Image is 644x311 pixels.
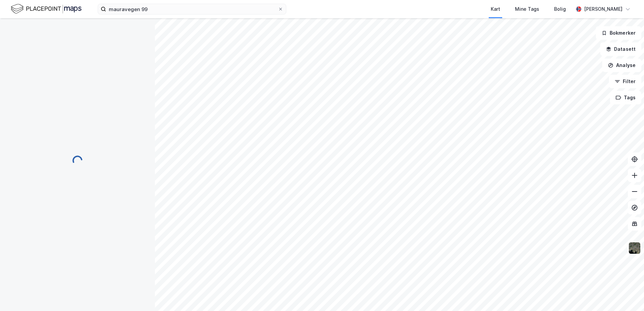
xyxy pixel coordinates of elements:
button: Tags [610,91,641,104]
button: Filter [609,75,641,88]
div: Mine Tags [515,5,539,13]
iframe: Chat Widget [610,279,644,311]
div: Kart [491,5,500,13]
img: 9k= [628,242,641,254]
button: Datasett [600,42,641,56]
div: [PERSON_NAME] [584,5,622,13]
div: Kontrollprogram for chat [610,279,644,311]
input: Søk på adresse, matrikkel, gårdeiere, leietakere eller personer [106,4,278,14]
button: Analyse [602,59,641,72]
img: spinner.a6d8c91a73a9ac5275cf975e30b51cfb.svg [72,155,83,166]
div: Bolig [554,5,566,13]
button: Bokmerker [596,26,641,40]
img: logo.f888ab2527a4732fd821a326f86c7f29.svg [11,3,82,15]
